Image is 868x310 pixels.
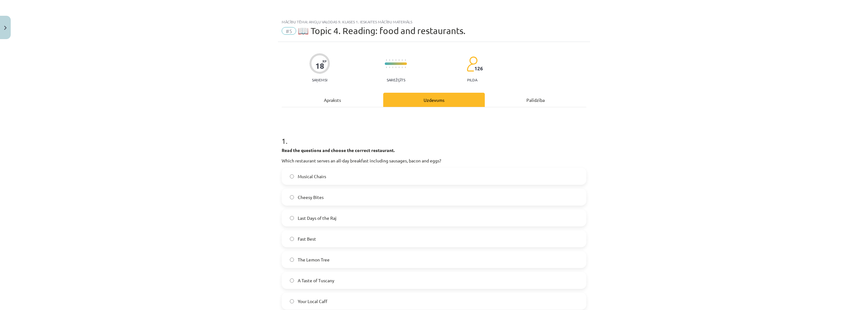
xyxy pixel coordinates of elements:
span: The Lemon Tree [298,256,330,263]
span: Your Local Caff [298,298,327,305]
span: 126 [474,66,483,71]
img: icon-short-line-57e1e144782c952c97e751825c79c345078a6d821885a25fce030b3d8c18986b.svg [386,67,387,68]
span: Last Days of the Raj [298,215,337,221]
img: icon-close-lesson-0947bae3869378f0d4975bcd49f059093ad1ed9edebbc8119c70593378902aed.svg [4,26,7,30]
input: Cheesy Bites [290,195,294,199]
p: Saņemsi [309,78,330,82]
span: Fast Best [298,236,316,242]
span: Musical Chairs [298,173,326,180]
p: Which restaurant serves an all-day breakfast including sausages, bacon and eggs? [282,157,586,164]
input: Last Days of the Raj [290,216,294,220]
span: A Taste of Tuscany [298,277,334,284]
img: icon-short-line-57e1e144782c952c97e751825c79c345078a6d821885a25fce030b3d8c18986b.svg [405,59,406,61]
span: Cheesy Bites [298,194,324,201]
strong: Read the questions and choose the correct restaurant. [282,147,395,153]
input: Fast Best [290,237,294,241]
img: icon-short-line-57e1e144782c952c97e751825c79c345078a6d821885a25fce030b3d8c18986b.svg [389,59,390,61]
span: #5 [282,27,296,35]
img: students-c634bb4e5e11cddfef0936a35e636f08e4e9abd3cc4e673bd6f9a4125e45ecb1.svg [466,56,478,72]
p: Sarežģīts [387,78,405,82]
div: Uzdevums [383,93,485,107]
img: icon-short-line-57e1e144782c952c97e751825c79c345078a6d821885a25fce030b3d8c18986b.svg [386,59,387,61]
input: Musical Chairs [290,174,294,178]
p: pilda [467,78,477,82]
input: Your Local Caff [290,299,294,303]
input: The Lemon Tree [290,258,294,262]
input: A Taste of Tuscany [290,278,294,283]
img: icon-short-line-57e1e144782c952c97e751825c79c345078a6d821885a25fce030b3d8c18986b.svg [389,67,390,68]
div: 18 [315,61,324,70]
h1: 1 . [282,126,586,145]
div: Mācību tēma: Angļu valodas 9. klases 1. ieskaites mācību materiāls [282,20,586,24]
span: 📖 Topic 4. Reading: food and restaurants. [298,26,466,36]
div: Apraksts [282,93,383,107]
span: XP [322,59,326,63]
img: icon-short-line-57e1e144782c952c97e751825c79c345078a6d821885a25fce030b3d8c18986b.svg [405,67,406,68]
div: Palīdzība [485,93,586,107]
